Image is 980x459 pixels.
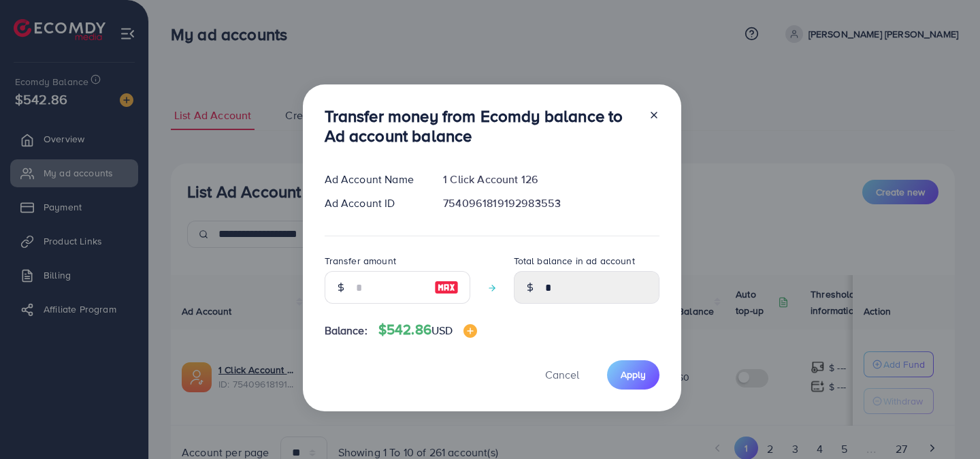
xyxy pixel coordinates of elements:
[314,195,433,211] div: Ad Account ID
[922,398,970,449] iframe: Chat
[325,106,638,146] h3: Transfer money from Ecomdy balance to Ad account balance
[514,254,635,268] label: Total balance in ad account
[621,368,646,381] span: Apply
[545,367,579,382] span: Cancel
[431,323,453,338] span: USD
[378,321,478,338] h4: $542.86
[434,279,459,296] img: image
[432,195,670,211] div: 7540961819192983553
[325,323,367,338] span: Balance:
[607,360,659,390] button: Apply
[325,254,396,268] label: Transfer amount
[314,172,433,187] div: Ad Account Name
[463,324,477,338] img: image
[432,172,670,187] div: 1 Click Account 126
[528,360,596,390] button: Cancel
